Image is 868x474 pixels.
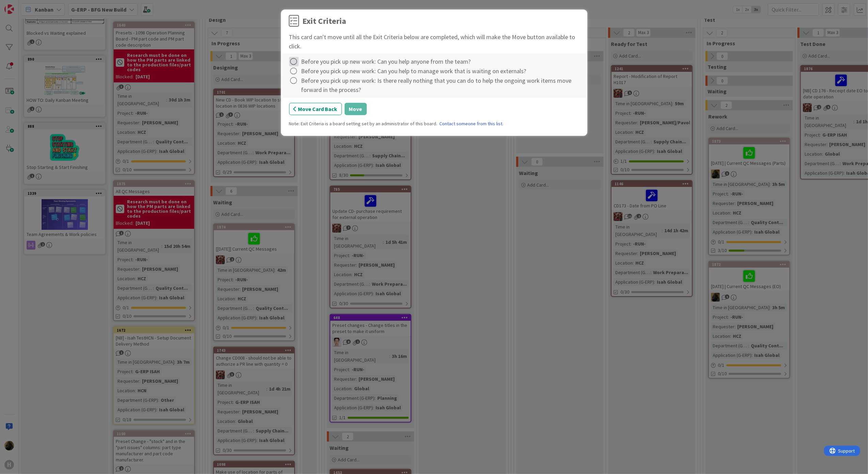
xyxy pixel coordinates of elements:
div: Before you pick up new work: Can you help anyone from the team? [301,57,471,66]
div: Before you pick up new work: Can you help to manage work that is waiting on externals? [301,66,526,76]
div: Before you pick up new work: Is there really nothing that you can do to help the ongoing work ite... [301,76,579,94]
span: Support [14,1,31,9]
button: Move Card Back [289,103,342,115]
div: This card can't move until all the Exit Criteria below are completed, which will make the Move bu... [289,32,579,51]
button: Move [345,103,367,115]
div: Note: Exit Criteria is a board setting set by an administrator of this board. [289,120,579,127]
a: Contact someone from this list. [440,120,504,127]
div: Exit Criteria [303,15,346,27]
